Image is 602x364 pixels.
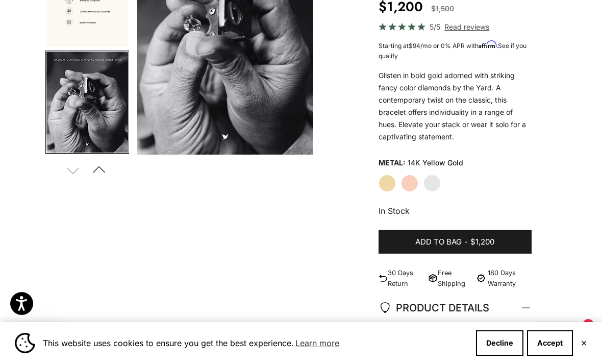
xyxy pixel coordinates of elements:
a: 5/5 Read reviews [379,21,532,33]
p: Free Shipping [438,268,470,289]
div: Glisten in bold gold adorned with striking fancy color diamonds by the Yard. A contemporary twist... [379,69,532,143]
p: 180 Days Warranty [488,268,532,289]
button: Decline [476,330,523,356]
span: $1,200 [470,236,494,249]
summary: PRODUCT DETAILS [379,289,532,327]
span: Add to bag [415,236,462,249]
button: Accept [527,330,573,356]
span: $94 [409,42,420,50]
button: Go to item 13 [45,51,129,154]
span: 5/5 [430,21,440,33]
p: In Stock [379,204,532,217]
button: Add to bag-$1,200 [379,230,532,254]
img: Cookie banner [15,333,35,353]
variant-option-value: 14K Yellow Gold [408,155,463,171]
a: Learn more [294,335,341,351]
legend: Metal: [379,155,406,171]
span: Read reviews [444,21,489,33]
button: Close [581,340,587,346]
span: Starting at /mo or 0% APR with . [379,42,526,60]
span: This website uses cookies to ensure you get the best experience. [43,335,468,351]
compare-at-price: $1,500 [431,3,454,15]
p: 30 Days Return [388,268,424,289]
span: PRODUCT DETAILS [379,299,489,317]
span: Affirm [479,41,496,48]
img: #YellowGold #WhiteGold #RoseGold [46,52,128,153]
